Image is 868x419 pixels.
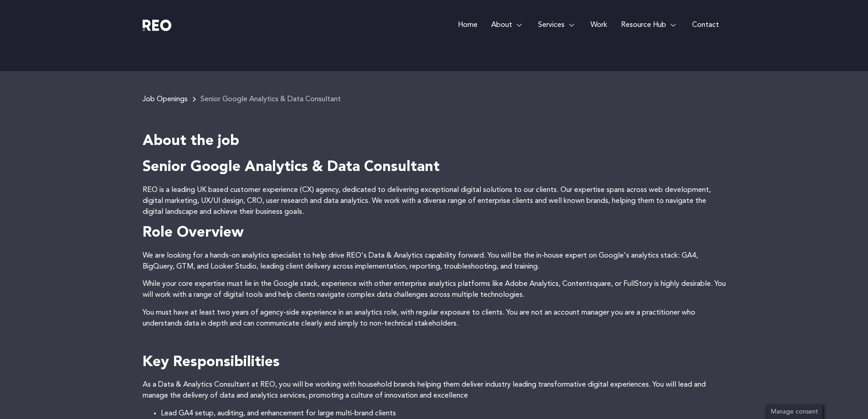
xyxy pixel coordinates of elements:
[161,408,726,419] li: Lead GA4 setup, auditing, and enhancement for large multi-brand clients
[200,96,341,103] span: Senior Google Analytics & Data Consultant
[143,160,440,175] strong: Senior Google Analytics & Data Consultant
[143,226,244,240] strong: Role Overview
[143,307,726,329] p: You must have at least two years of agency-side experience in an analytics role, with regular exp...
[143,96,188,103] a: Job Openings
[143,355,280,370] strong: Key Responsibilities
[143,250,726,272] p: We are looking for a hands-on analytics specialist to help drive REO's Data & Analytics capabilit...
[771,409,818,415] span: Manage consent
[143,279,726,300] p: While your core expertise must lie in the Google stack, experience with other enterprise analytic...
[143,185,726,217] p: REO is a leading UK based customer experience (CX) agency, dedicated to delivering exceptional di...
[143,132,726,151] h4: About the job
[143,379,726,401] p: As a Data & Analytics Consultant at REO, you will be working with household brands helping them d...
